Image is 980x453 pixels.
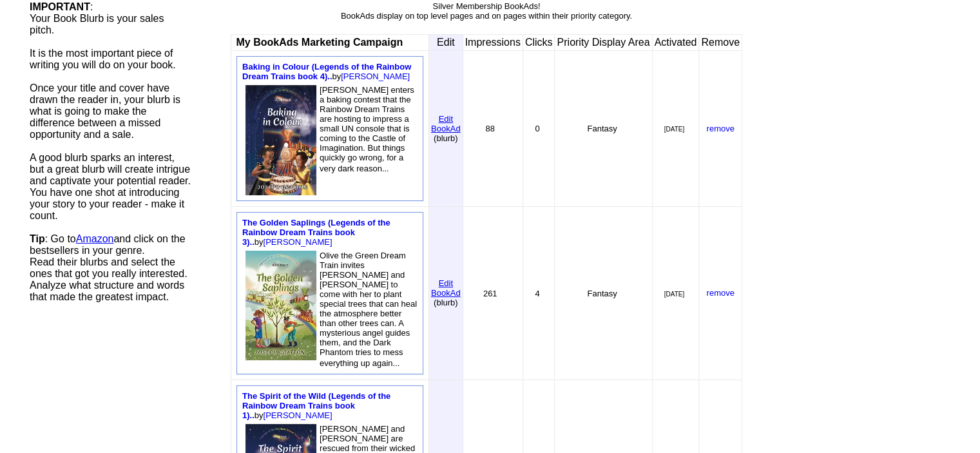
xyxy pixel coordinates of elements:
font: [PERSON_NAME] enters a baking contest that the Rainbow Dream Trains are hosting to impress a smal... [320,85,414,173]
a: remove [706,288,734,298]
font: Edit BookAd [431,278,461,298]
a: Amazon [76,233,114,244]
font: by [242,391,390,420]
font: Activated [655,37,697,48]
b: IMPORTANT [30,1,90,12]
b: Tip [30,233,45,244]
font: Fantasy [587,289,617,298]
font: [DATE] [664,126,684,133]
a: The Spirit of the Wild (Legends of the Rainbow Dream Trains book 1).. [242,391,390,420]
font: (blurb) [434,298,458,307]
a: Baking in Colour (Legends of the Rainbow Dream Trains book 4).. [242,62,411,81]
b: My BookAds Marketing Campaign [236,37,403,48]
font: (blurb) [434,133,458,143]
img: 80795.jpeg [245,85,316,195]
font: Edit BookAd [431,114,461,133]
font: 88 [485,124,494,133]
font: 261 [483,289,497,298]
font: by [242,62,411,81]
font: 0 [535,124,540,133]
a: [PERSON_NAME] [264,237,332,247]
font: 4 [535,289,540,298]
a: EditBookAd [431,113,461,133]
a: The Golden Saplings (Legends of the Rainbow Dream Trains book 3).. [242,218,390,247]
font: Impressions [465,37,521,48]
font: : Your Book Blurb is your sales pitch. It is the most important piece of writing you will do on y... [30,1,191,302]
font: Clicks [525,37,553,48]
a: [PERSON_NAME] [264,410,332,420]
font: Silver Membership BookAds! BookAds display on top level pages and on pages within their priority ... [341,1,632,21]
font: Fantasy [587,124,617,133]
font: Priority Display Area [557,37,649,48]
font: by [242,218,390,247]
a: [PERSON_NAME] [341,72,410,81]
img: 80762.jpeg [245,251,316,360]
font: [DATE] [664,291,684,298]
a: EditBookAd [431,277,461,298]
font: Olive the Green Dream Train invites [PERSON_NAME] and [PERSON_NAME] to come with her to plant spe... [320,251,417,368]
a: remove [706,124,734,133]
font: Edit [437,37,455,48]
font: Remove [701,37,740,48]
